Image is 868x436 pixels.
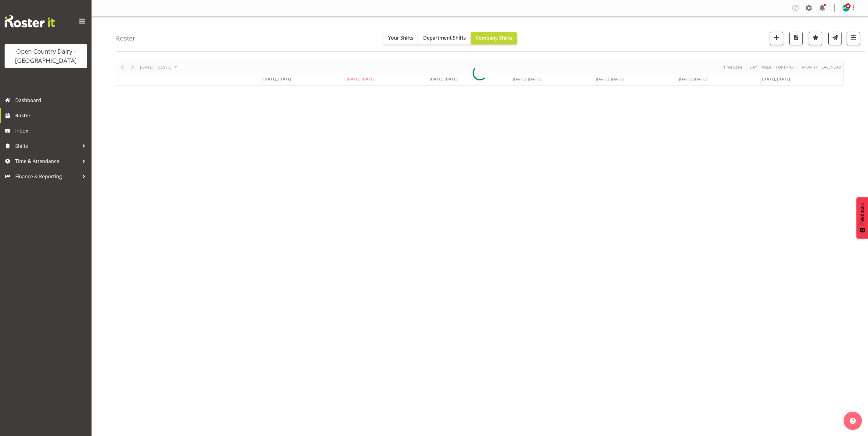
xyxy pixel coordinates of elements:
button: Your Shifts [383,32,418,44]
button: Send a list of all shifts for the selected filtered period to all rostered employees. [828,32,842,45]
span: Feedback [859,203,865,225]
span: Company Shifts [476,34,512,41]
span: Dashboard [15,96,88,105]
button: Company Shifts [471,32,517,44]
button: Download a PDF of the roster according to the set date range. [789,32,803,45]
button: Filter Shifts [847,32,860,45]
h4: Roster [116,35,135,42]
button: Add a new shift [770,32,783,45]
span: Roster [15,111,88,120]
button: Department Shifts [418,32,471,44]
img: Rosterit website logo [5,15,55,27]
span: Your Shifts [388,34,413,41]
div: Open Country Dairy - [GEOGRAPHIC_DATA] [11,47,81,65]
img: michael-campbell11468.jpg [842,4,850,12]
button: Highlight an important date within the roster. [809,32,822,45]
img: help-xxl-2.png [850,418,856,424]
span: Finance & Reporting [15,172,79,181]
button: Feedback - Show survey [856,197,868,239]
span: Inbox [15,126,88,135]
span: Department Shifts [423,34,466,41]
span: Shifts [15,141,79,151]
span: Time & Attendance [15,157,79,166]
